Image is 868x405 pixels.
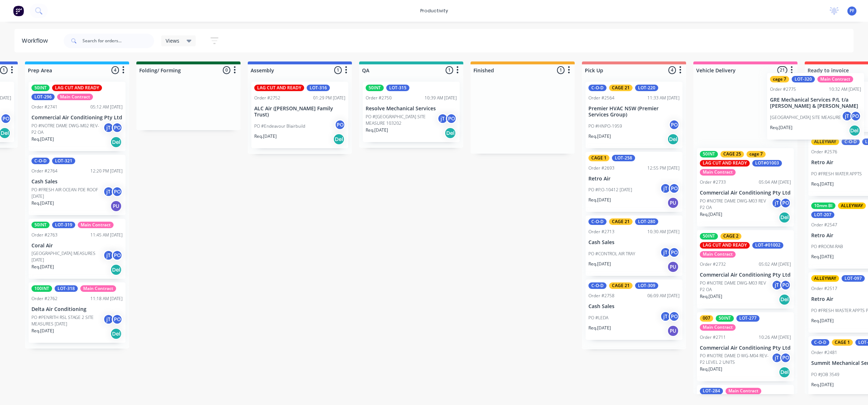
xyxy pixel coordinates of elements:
[166,37,179,44] span: Views
[22,37,51,45] div: Workflow
[850,8,854,14] span: PF
[82,34,154,48] input: Search for orders...
[417,5,452,16] div: productivity
[13,5,24,16] img: Factory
